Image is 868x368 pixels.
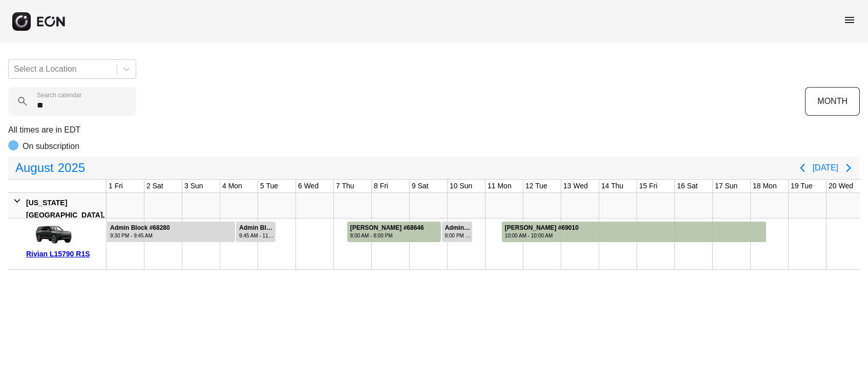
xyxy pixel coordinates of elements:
[441,219,473,242] div: Rented for 1 days by Admin Block Current status is rental
[751,180,779,192] div: 18 Mon
[110,224,170,232] div: Admin Block #68280
[23,140,79,153] p: On subscription
[675,180,700,192] div: 16 Sat
[334,180,356,192] div: 7 Thu
[296,180,321,192] div: 6 Wed
[182,180,205,192] div: 3 Sun
[220,180,244,192] div: 4 Mon
[501,219,767,242] div: Rented for 7 days by Jessica Catananzi Current status is completed
[445,224,471,232] div: Admin Block #68993
[637,180,660,192] div: 15 Fri
[505,224,579,232] div: [PERSON_NAME] #69010
[599,180,625,192] div: 14 Thu
[561,180,590,192] div: 13 Wed
[107,219,236,242] div: Rented for 5 days by Admin Block Current status is rental
[258,180,280,192] div: 5 Tue
[813,159,838,177] button: [DATE]
[347,219,441,242] div: Rented for 3 days by Jeremia Brynard Current status is completed
[37,91,81,99] label: Search calendar
[805,87,860,116] button: MONTH
[239,232,274,240] div: 9:45 AM - 11:30 AM
[713,180,739,192] div: 17 Sun
[505,232,579,240] div: 10:00 AM - 10:00 AM
[789,180,815,192] div: 19 Tue
[144,180,165,192] div: 2 Sat
[236,219,276,242] div: Rented for 2 days by Admin Block Current status is rental
[485,180,514,192] div: 11 Mon
[843,14,856,26] span: menu
[448,180,474,192] div: 10 Sun
[827,180,855,192] div: 20 Wed
[350,232,424,240] div: 8:00 AM - 8:00 PM
[9,158,91,178] button: August2025
[523,180,549,192] div: 12 Tue
[26,248,102,260] div: Rivian L15790 R1S
[107,180,125,192] div: 1 Fri
[445,232,471,240] div: 8:00 PM - 3:45 PM
[110,232,170,240] div: 9:30 PM - 9:45 AM
[8,124,860,136] p: All times are in EDT
[13,158,56,178] span: August
[838,158,859,178] button: Next page
[410,180,431,192] div: 9 Sat
[26,197,104,233] div: [US_STATE][GEOGRAPHIC_DATA], [GEOGRAPHIC_DATA]
[239,224,274,232] div: Admin Block #68885
[372,180,390,192] div: 8 Fri
[350,224,424,232] div: [PERSON_NAME] #68646
[56,158,87,178] span: 2025
[792,158,813,178] button: Previous page
[26,222,77,248] img: car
